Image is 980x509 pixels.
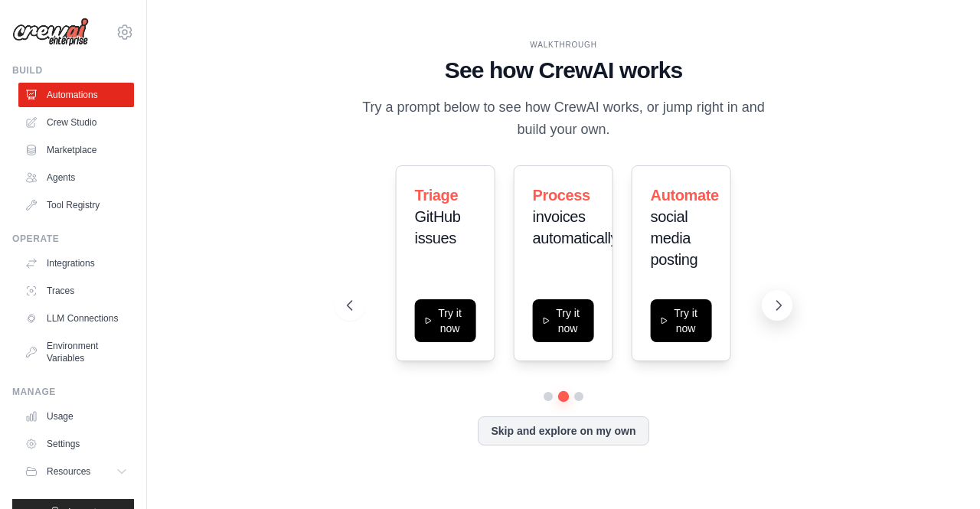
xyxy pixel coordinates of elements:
[533,187,590,204] span: Process
[18,138,134,162] a: Marketplace
[347,57,780,84] h1: See how CrewAI works
[478,416,648,445] button: Skip and explore on my own
[651,299,712,342] button: Try it now
[12,386,134,398] div: Manage
[533,208,619,246] span: invoices automatically
[18,83,134,107] a: Automations
[18,306,134,331] a: LLM Connections
[18,432,134,456] a: Settings
[12,18,89,47] img: Logo
[18,251,134,276] a: Integrations
[18,165,134,190] a: Agents
[533,299,594,342] button: Try it now
[18,334,134,370] a: Environment Variables
[347,39,780,51] div: WALKTHROUGH
[651,187,719,204] span: Automate
[12,233,134,245] div: Operate
[903,436,980,509] iframe: Chat Widget
[18,193,134,217] a: Tool Registry
[18,279,134,303] a: Traces
[12,64,134,77] div: Build
[18,404,134,429] a: Usage
[18,459,134,484] button: Resources
[415,187,459,204] span: Triage
[415,299,476,342] button: Try it now
[651,208,698,268] span: social media posting
[18,110,134,135] a: Crew Studio
[47,465,90,478] span: Resources
[347,96,780,142] p: Try a prompt below to see how CrewAI works, or jump right in and build your own.
[415,208,461,246] span: GitHub issues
